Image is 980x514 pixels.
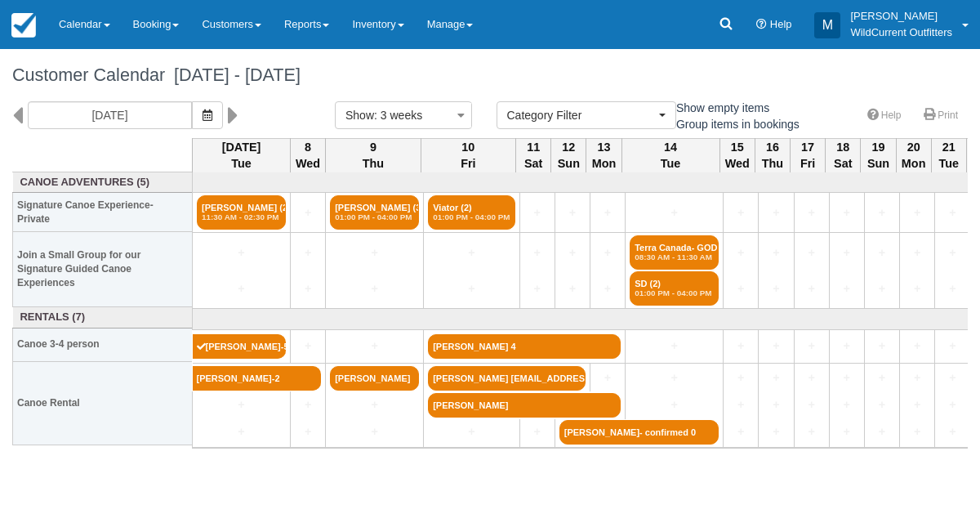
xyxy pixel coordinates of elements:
[524,280,550,297] a: +
[799,244,825,261] a: +
[630,396,719,413] a: +
[657,101,782,113] span: Show empty items
[197,423,286,440] a: +
[559,420,719,445] a: [PERSON_NAME]- confirmed 0
[330,423,419,440] a: +
[914,104,968,127] a: Print
[291,138,326,172] th: 8 Wed
[896,138,931,172] th: 20 Mon
[814,12,840,38] div: M
[428,366,586,391] a: [PERSON_NAME] [EMAIL_ADDRESS][PERSON_NAME][DOMAIN_NAME]
[559,280,586,297] a: +
[12,65,968,85] h1: Customer Calendar
[621,138,719,172] th: 14 Tue
[330,366,419,391] a: [PERSON_NAME]
[193,366,322,391] a: [PERSON_NAME]-2
[17,310,189,325] a: Rentals (7)
[630,369,719,387] a: +
[756,20,767,30] i: Help
[719,138,755,172] th: 15 Wed
[330,337,419,355] a: +
[728,337,754,355] a: +
[931,138,966,172] th: 21 Tue
[763,396,789,413] a: +
[763,423,789,440] a: +
[335,212,414,222] em: 01:00 PM - 04:00 PM
[869,204,895,221] a: +
[939,396,965,413] a: +
[428,244,514,261] a: +
[13,232,193,307] th: Join a Small Group for our Signature Guided Canoe Experiences
[869,280,895,297] a: +
[826,138,861,172] th: 18 Sat
[193,334,287,359] a: [PERSON_NAME]-5
[861,138,896,172] th: 19 Sun
[295,423,321,440] a: +
[728,396,754,413] a: +
[799,337,825,355] a: +
[524,244,550,261] a: +
[559,244,586,261] a: +
[330,195,419,230] a: [PERSON_NAME] (3)01:00 PM - 04:00 PM
[939,280,965,297] a: +
[202,212,281,222] em: 11:30 AM - 02:30 PM
[330,396,419,413] a: +
[869,369,895,387] a: +
[857,104,911,127] a: Help
[586,138,621,172] th: 13 Mon
[939,423,965,440] a: +
[728,204,754,221] a: +
[428,195,514,230] a: Viator (2)01:00 PM - 04:00 PM
[770,18,792,30] span: Help
[595,280,621,297] a: +
[763,204,789,221] a: +
[834,280,860,297] a: +
[295,280,321,297] a: +
[904,369,930,387] a: +
[193,138,291,172] th: [DATE] Tue
[197,244,286,261] a: +
[755,138,790,172] th: 16 Thu
[345,109,374,122] span: Show
[524,204,550,221] a: +
[13,361,193,445] th: Canoe Rental
[165,65,301,85] span: [DATE] - [DATE]
[728,244,754,261] a: +
[524,423,550,440] a: +
[326,138,421,172] th: 9 Thu
[516,138,551,172] th: 11 Sat
[595,204,621,221] a: +
[630,271,719,306] a: SD (2)01:00 PM - 04:00 PM
[295,204,321,221] a: +
[295,396,321,413] a: +
[904,244,930,261] a: +
[869,423,895,440] a: +
[763,244,789,261] a: +
[850,8,952,25] p: [PERSON_NAME]
[869,396,895,413] a: +
[630,204,719,221] a: +
[595,244,621,261] a: +
[799,204,825,221] a: +
[197,396,286,413] a: +
[799,423,825,440] a: +
[374,109,422,122] span: : 3 weeks
[635,288,714,298] em: 01:00 PM - 04:00 PM
[330,280,419,297] a: +
[635,253,714,262] em: 08:30 AM - 11:30 AM
[869,337,895,355] a: +
[295,337,321,355] a: +
[507,107,655,123] span: Category Filter
[330,244,419,261] a: +
[295,244,321,261] a: +
[791,138,826,172] th: 17 Fri
[559,204,586,221] a: +
[763,369,789,387] a: +
[939,244,965,261] a: +
[428,334,621,359] a: [PERSON_NAME] 4
[551,138,586,172] th: 12 Sun
[728,423,754,440] a: +
[630,235,719,270] a: Terra Canada- GODIN- (2)08:30 AM - 11:30 AM
[197,280,286,297] a: +
[433,212,510,222] em: 01:00 PM - 04:00 PM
